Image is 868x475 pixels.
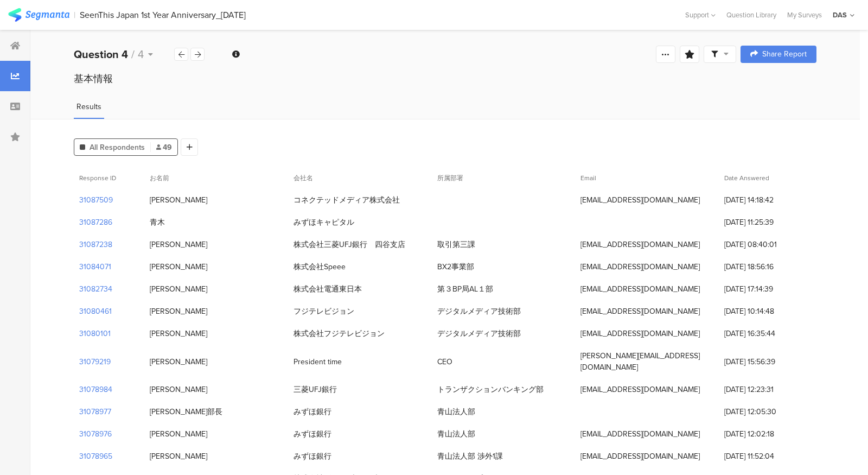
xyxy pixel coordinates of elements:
section: 31080101 [79,328,111,339]
div: 株式会社三菱UFJ銀行 四谷支店 [293,239,405,250]
span: [DATE] 11:52:04 [724,451,811,462]
section: 31078965 [79,451,112,462]
a: My Surveys [782,10,827,20]
img: segmanta logo [8,8,69,22]
section: 31087509 [79,194,113,206]
div: [PERSON_NAME] [150,451,207,462]
section: 31084071 [79,261,111,273]
div: [PERSON_NAME] [150,428,207,440]
span: [DATE] 16:35:44 [724,328,811,339]
span: 49 [156,142,172,153]
div: 株式会社電通東日本 [293,283,362,295]
div: コネクテッドメディア株式会社 [293,194,400,206]
div: [PERSON_NAME] [150,384,207,395]
div: Support [685,7,716,23]
div: [PERSON_NAME] [150,356,207,368]
div: デジタルメディア技術部 [437,328,521,339]
div: [EMAIL_ADDRESS][DOMAIN_NAME] [580,451,700,462]
div: みずほ銀行 [293,428,331,440]
div: President time [293,356,342,368]
span: Email [580,173,596,183]
div: [EMAIL_ADDRESS][DOMAIN_NAME] [580,239,700,250]
div: [PERSON_NAME][EMAIL_ADDRESS][DOMAIN_NAME] [580,350,713,373]
section: 31079219 [79,356,111,368]
div: [EMAIL_ADDRESS][DOMAIN_NAME] [580,384,700,395]
div: [EMAIL_ADDRESS][DOMAIN_NAME] [580,194,700,206]
span: [DATE] 12:05:30 [724,406,811,417]
span: [DATE] 18:56:16 [724,261,811,273]
div: SeenThis Japan 1st Year Anniversary_[DATE] [80,10,246,20]
div: [PERSON_NAME]部長 [150,406,222,417]
span: All Respondents [90,142,145,153]
div: [PERSON_NAME] [150,194,207,206]
section: 31080461 [79,306,112,317]
div: [EMAIL_ADDRESS][DOMAIN_NAME] [580,328,700,339]
section: 31078977 [79,406,111,417]
span: Response ID [79,173,116,183]
div: みずほキャピタル [293,217,354,228]
section: 31082734 [79,283,112,295]
span: / [131,46,135,62]
div: 三菱UFJ銀行 [293,384,337,395]
div: BX2事業部 [437,261,474,273]
div: 株式会社フジテレビジョン [293,328,385,339]
section: 31087238 [79,239,112,250]
div: フジテレビジョン [293,306,354,317]
span: [DATE] 10:14:48 [724,306,811,317]
span: [DATE] 12:23:31 [724,384,811,395]
div: 青山法人部 渉外1課 [437,451,503,462]
span: 所属部署 [437,173,463,183]
div: [EMAIL_ADDRESS][DOMAIN_NAME] [580,306,700,317]
span: 4 [138,46,144,62]
div: デジタルメディア技術部 [437,306,521,317]
div: [EMAIL_ADDRESS][DOMAIN_NAME] [580,261,700,273]
span: [DATE] 17:14:39 [724,283,811,295]
div: [PERSON_NAME] [150,283,207,295]
span: お名前 [150,173,169,183]
div: 青山法人部 [437,406,475,417]
span: Results [76,101,101,112]
div: みずほ銀行 [293,451,331,462]
section: 31078984 [79,384,112,395]
div: トランザクションバンキング部 [437,384,544,395]
span: Share Report [762,50,807,58]
div: 青山法人部 [437,428,475,440]
div: みずほ銀行 [293,406,331,417]
div: [PERSON_NAME] [150,239,207,250]
div: 青木 [150,217,165,228]
span: Date Answered [724,173,769,183]
div: [EMAIL_ADDRESS][DOMAIN_NAME] [580,283,700,295]
div: 取引第三課 [437,239,475,250]
div: DAS [833,10,847,20]
section: 31078976 [79,428,112,440]
a: Question Library [721,10,782,20]
span: [DATE] 14:18:42 [724,194,811,206]
section: 31087286 [79,217,112,228]
div: [EMAIL_ADDRESS][DOMAIN_NAME] [580,428,700,440]
span: [DATE] 15:56:39 [724,356,811,368]
div: 株式会社Speee [293,261,346,273]
div: 基本情報 [74,72,816,86]
span: 会社名 [293,173,313,183]
span: [DATE] 08:40:01 [724,239,811,250]
span: [DATE] 12:02:18 [724,428,811,440]
div: [PERSON_NAME] [150,261,207,273]
div: [PERSON_NAME] [150,306,207,317]
b: Question 4 [74,46,128,62]
span: [DATE] 11:25:39 [724,217,811,228]
div: 第３BP局AL１部 [437,283,493,295]
div: [PERSON_NAME] [150,328,207,339]
div: | [74,9,75,21]
div: CEO [437,356,452,368]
